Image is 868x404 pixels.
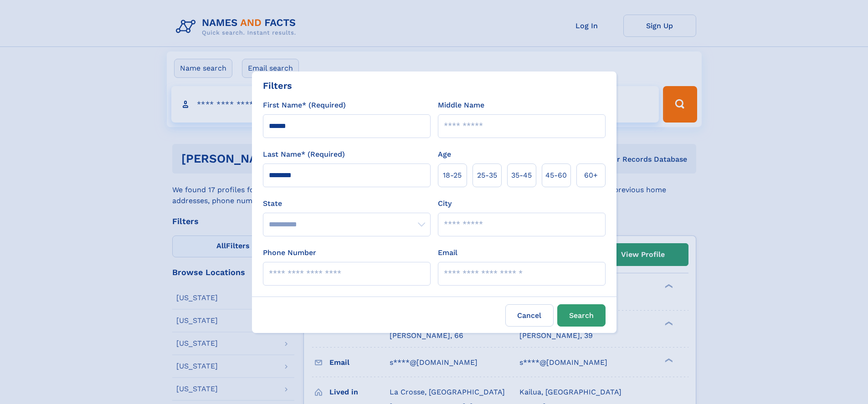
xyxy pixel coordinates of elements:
label: Phone Number [263,247,316,258]
label: Age [438,149,451,160]
span: 25‑35 [477,170,497,181]
span: 60+ [584,170,598,181]
button: Search [557,304,606,327]
span: 35‑45 [511,170,532,181]
span: 45‑60 [545,170,567,181]
label: Cancel [505,304,554,327]
label: City [438,198,452,209]
label: Last Name* (Required) [263,149,345,160]
label: Email [438,247,457,258]
label: Middle Name [438,100,484,111]
span: 18‑25 [443,170,462,181]
label: First Name* (Required) [263,100,346,111]
label: State [263,198,431,209]
div: Filters [263,79,292,92]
